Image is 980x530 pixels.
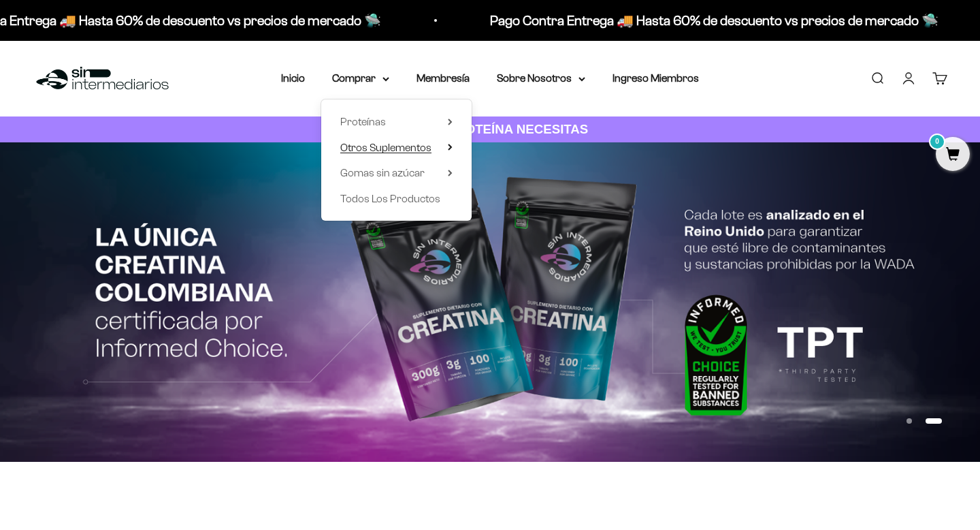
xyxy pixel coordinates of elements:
span: Gomas sin azúcar [340,167,425,178]
summary: Otros Suplementos [340,139,453,157]
span: Proteínas [340,116,386,127]
strong: CUANTA PROTEÍNA NECESITAS [392,122,589,136]
summary: Proteínas [340,113,453,131]
a: Todos Los Productos [340,190,453,208]
span: Otros Suplementos [340,142,431,153]
summary: Gomas sin azúcar [340,164,453,182]
p: Pago Contra Entrega 🚚 Hasta 60% de descuento vs precios de mercado 🛸 [288,10,736,31]
mark: 0 [929,134,945,150]
span: Todos Los Productos [340,193,440,204]
summary: Comprar [332,69,389,87]
a: Inicio [281,72,305,84]
summary: Sobre Nosotros [497,69,585,87]
a: Ingreso Miembros [612,72,699,84]
a: 0 [936,148,970,163]
a: Membresía [416,72,470,84]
